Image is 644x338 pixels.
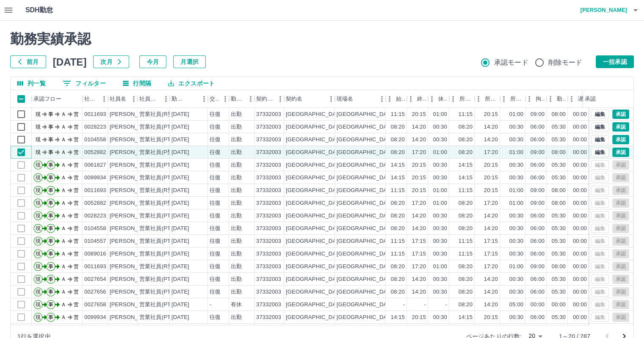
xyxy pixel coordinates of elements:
button: 前月 [10,55,46,68]
div: 終業 [407,90,428,108]
div: 09:00 [531,110,544,118]
div: [GEOGRAPHIC_DATA] [286,136,344,144]
div: 往復 [210,212,221,220]
button: メニュー [98,93,111,105]
button: 月選択 [173,55,206,68]
div: [DATE] [171,237,189,245]
div: [GEOGRAPHIC_DATA]地域区民センター図書室 [337,199,456,207]
div: 0104557 [84,237,106,245]
div: 17:20 [484,148,498,157]
div: 出勤 [231,212,242,220]
div: 所定終業 [485,90,498,108]
div: 社員区分 [138,90,170,108]
button: メニュー [244,93,257,105]
div: 05:30 [552,212,566,220]
div: 14:20 [484,212,498,220]
div: 37332003 [256,212,281,220]
button: メニュー [376,93,388,105]
div: 14:20 [412,225,426,233]
div: [GEOGRAPHIC_DATA]地域区民センター図書室 [337,110,456,118]
div: 14:15 [459,161,473,169]
button: 編集 [591,110,609,119]
div: 往復 [210,187,221,195]
div: 営業社員(PT契約) [139,123,184,131]
div: 08:20 [391,212,405,220]
div: 08:20 [391,199,405,207]
div: 所定開始 [449,90,475,108]
div: 往復 [210,199,221,207]
div: [DATE] [171,136,189,144]
div: 00:00 [573,174,587,182]
div: 出勤 [231,148,242,157]
text: Ａ [61,225,66,231]
div: [GEOGRAPHIC_DATA] [286,212,344,220]
text: 営 [74,111,79,117]
div: 01:00 [433,110,447,118]
div: 08:20 [459,123,473,131]
button: 承認 [612,135,629,144]
div: [DATE] [171,199,189,207]
div: 営業社員(PT契約) [139,212,184,220]
div: 出勤 [231,187,242,195]
div: 現場名 [337,90,353,108]
text: 営 [74,175,79,181]
div: [GEOGRAPHIC_DATA]地域区民センター図書室 [337,225,456,233]
div: [PERSON_NAME] [110,136,156,144]
text: 営 [74,225,79,231]
text: 事 [48,175,53,181]
div: 00:00 [573,110,587,118]
div: 00:30 [509,225,523,233]
text: 営 [74,187,79,193]
div: 00:30 [509,136,523,144]
div: 09:00 [531,199,544,207]
div: 17:20 [484,199,498,207]
div: 00:00 [573,136,587,144]
text: 営 [74,162,79,168]
div: 営業社員(P契約) [139,199,180,207]
text: 現 [36,200,41,206]
text: 営 [74,149,79,155]
div: 終業 [417,90,426,108]
div: [PERSON_NAME] [110,148,156,157]
button: 編集 [591,135,609,144]
div: 往復 [210,110,221,118]
div: [PERSON_NAME] [110,161,156,169]
div: 0104558 [84,136,106,144]
div: 08:20 [459,212,473,220]
div: 00:30 [509,161,523,169]
div: 00:30 [433,136,447,144]
div: [GEOGRAPHIC_DATA]地域区民センター図書室 [337,161,456,169]
text: 事 [48,149,53,155]
div: 00:30 [433,225,447,233]
div: 00:00 [573,225,587,233]
div: 08:20 [391,148,405,157]
div: 14:15 [391,161,405,169]
div: 11:15 [391,187,405,195]
div: 11:15 [459,110,473,118]
div: 0011693 [84,110,106,118]
div: [DATE] [171,174,189,182]
div: 20:15 [412,174,426,182]
div: 出勤 [231,199,242,207]
div: [DATE] [171,187,189,195]
div: [GEOGRAPHIC_DATA]地域区民センター図書室 [337,136,456,144]
div: 20:15 [484,161,498,169]
div: 社員番号 [83,90,108,108]
div: [GEOGRAPHIC_DATA]地域区民センター図書室 [337,148,456,157]
div: [GEOGRAPHIC_DATA] [286,225,344,233]
div: 営業社員(PT契約) [139,237,184,245]
div: 09:00 [531,187,544,195]
div: 14:20 [412,136,426,144]
div: 往復 [210,237,221,245]
div: 0011693 [84,187,106,195]
div: 00:00 [573,199,587,207]
div: 契約コード [256,90,274,108]
span: 承認モード [494,58,528,68]
div: 01:00 [509,110,523,118]
text: 事 [48,124,53,130]
button: メニュー [127,93,140,105]
div: 06:00 [531,225,544,233]
div: 37332003 [256,161,281,169]
div: 承認 [585,90,596,108]
div: 交通費 [208,90,229,108]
